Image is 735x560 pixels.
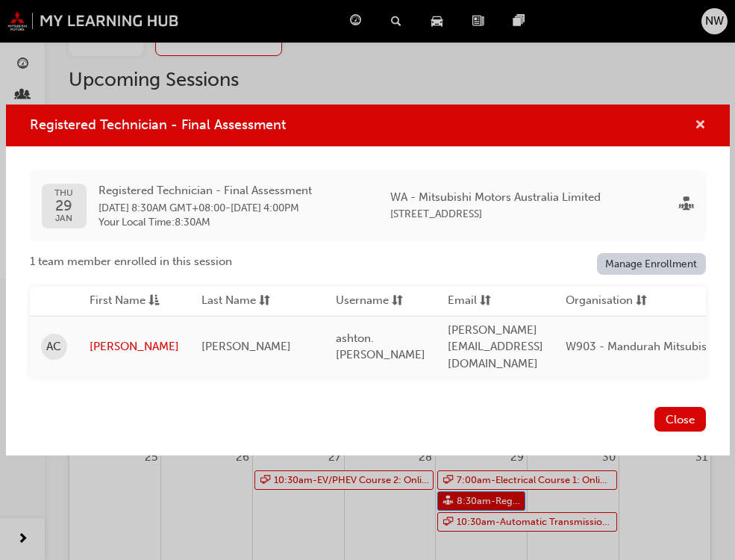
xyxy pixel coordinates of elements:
span: [PERSON_NAME][EMAIL_ADDRESS][DOMAIN_NAME] [448,323,543,370]
span: Email [448,292,477,311]
span: AC [46,338,61,355]
span: [STREET_ADDRESS] [390,208,482,220]
span: Last Name [201,292,256,311]
span: 29 [54,198,73,214]
span: sessionType_FACE_TO_FACE-icon [679,197,694,214]
span: WA - Mitsubishi Motors Australia Limited [390,189,601,206]
span: sorting-icon [392,292,403,311]
button: cross-icon [695,116,706,135]
span: 1 team member enrolled in this session [30,253,232,270]
span: sorting-icon [636,292,647,311]
span: [PERSON_NAME] [201,340,291,353]
span: ashton.[PERSON_NAME] [336,332,425,362]
div: Registered Technician - Final Assessment [6,105,730,455]
span: cross-icon [695,119,706,133]
span: 29 Jan 2026 4:00PM [231,202,299,214]
button: First Nameasc-icon [90,292,172,311]
button: Organisationsorting-icon [566,292,648,311]
a: Manage Enrollment [597,253,706,275]
button: Last Namesorting-icon [201,292,284,311]
a: [PERSON_NAME] [90,338,179,355]
span: Username [336,292,389,311]
span: W903 - Mandurah Mitsubishi [566,340,716,353]
span: Organisation [566,292,633,311]
span: Your Local Time : 8:30AM [98,216,312,229]
span: JAN [54,214,73,223]
span: THU [54,188,73,198]
button: Emailsorting-icon [448,292,530,311]
span: asc-icon [148,292,160,311]
span: sorting-icon [259,292,270,311]
button: Close [654,407,706,432]
span: 29 Jan 2026 8:30AM GMT+08:00 [98,202,225,214]
div: - [98,182,312,229]
span: Registered Technician - Final Assessment [30,116,286,133]
span: Registered Technician - Final Assessment [98,182,312,199]
button: Usernamesorting-icon [336,292,418,311]
span: sorting-icon [480,292,491,311]
span: First Name [90,292,146,311]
